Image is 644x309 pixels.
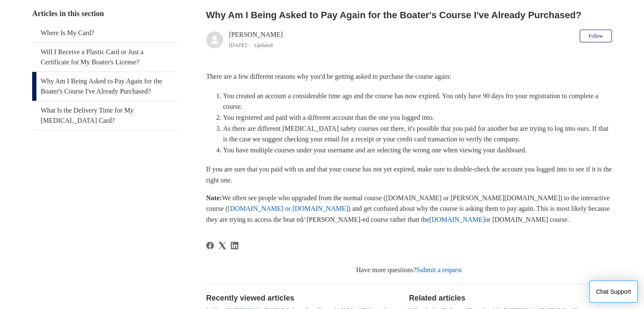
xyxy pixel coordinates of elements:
a: Will I Receive a Plastic Card or Just a Certificate for My Boater's License? [32,43,177,72]
li: You have multiple courses under your username and are selecting the wrong one when viewing your d... [223,145,612,156]
li: You registered and paid with a different account than the one you logged into. [223,112,612,123]
button: Chat Support [589,281,638,303]
a: LinkedIn [231,242,238,249]
h2: Why Am I Being Asked to Pay Again for the Boater's Course I've Already Purchased? [206,8,612,22]
div: Have more questions? [206,265,612,275]
a: X Corp [218,242,226,249]
div: [PERSON_NAME] [229,30,283,50]
li: You created an account a considerable time ago and the course has now expired. You only have 90 d... [223,91,612,112]
h2: Related articles [409,292,612,304]
strong: Note: [206,194,222,201]
li: Updated [254,42,273,48]
time: 03/01/2024, 15:51 [229,42,247,48]
h2: Recently viewed articles [206,292,401,304]
svg: Share this page on X Corp [218,242,226,249]
a: Submit a request [416,266,462,273]
li: As there are different [MEDICAL_DATA] safety courses out there, it's possible that you paid for a... [223,123,612,145]
a: Why Am I Being Asked to Pay Again for the Boater's Course I've Already Purchased? [32,72,177,101]
a: Facebook [206,242,214,249]
a: Where Is My Card? [32,24,177,42]
svg: Share this page on LinkedIn [231,242,238,249]
p: We often see people who upgraded from the normal course ([DOMAIN_NAME] or [PERSON_NAME][DOMAIN_NA... [206,193,612,225]
p: If you are sure that you paid with us and that your course has not yet expired, make sure to doub... [206,164,612,185]
svg: Share this page on Facebook [206,242,214,249]
p: There are a few different reasons why you'd be getting asked to purchase the course again: [206,71,612,82]
a: What Is the Delivery Time for My [MEDICAL_DATA] Card? [32,101,177,130]
button: Follow Article [580,30,612,42]
a: [DOMAIN_NAME] or [DOMAIN_NAME] [228,205,348,212]
span: Articles in this section [32,9,104,18]
a: [DOMAIN_NAME] [429,216,485,223]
